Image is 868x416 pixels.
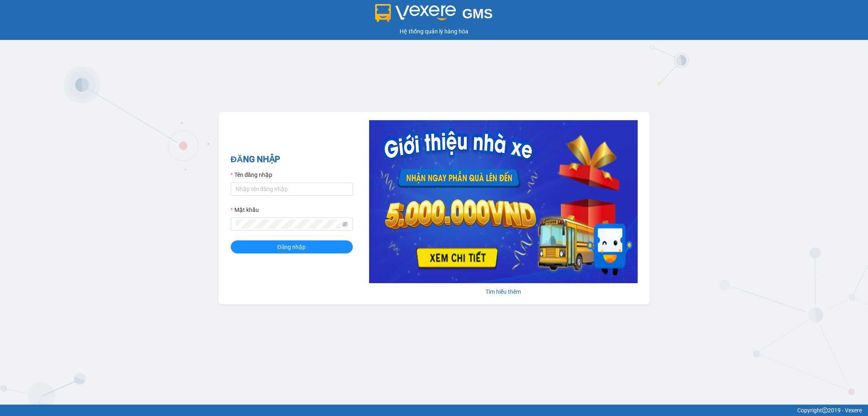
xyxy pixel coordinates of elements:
[231,205,259,214] label: Mật khẩu
[822,407,828,413] span: copyright
[2,27,866,36] div: Hệ thống quản lý hàng hóa
[369,287,638,296] div: Tìm hiểu thêm
[375,12,493,19] a: GMS
[278,242,306,251] span: Đăng nhập
[231,153,353,166] h2: ĐĂNG NHẬP
[462,6,493,21] span: GMS
[342,221,348,227] span: eye-invisible
[231,183,353,196] input: Tên đăng nhập
[231,240,353,253] button: Đăng nhập
[6,406,862,415] div: Copyright 2019 - Vexere
[369,120,638,283] img: banner-0
[236,220,341,229] input: Mật khẩu
[231,170,272,179] label: Tên đăng nhập
[375,4,456,22] img: logo 2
